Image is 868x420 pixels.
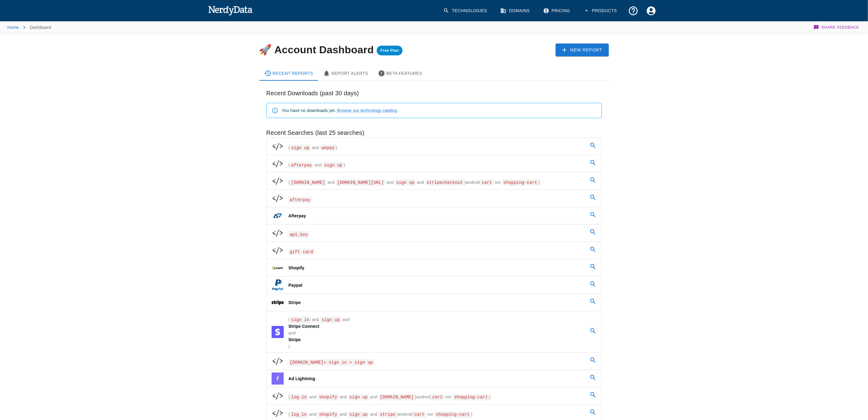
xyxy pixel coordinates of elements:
[289,145,290,150] span: (
[267,353,602,370] a: [DOMAIN_NAME]+ sign in + sign up
[471,412,472,417] span: )
[289,265,304,271] p: Shopify
[435,411,471,418] span: shopping-cart
[378,70,422,77] div: Beta Features
[348,411,369,418] span: sign up
[415,394,417,399] span: )
[411,412,413,417] span: (
[266,88,602,98] h6: Recent Downloads (past 30 days)
[395,179,416,186] span: sign up
[323,70,368,77] div: Report Alerts
[398,412,406,417] span: and
[282,105,398,116] div: You have no downloads yet. .
[348,394,369,401] span: sign up
[397,412,398,417] span: )
[624,2,642,20] button: Support and Documentation
[344,163,345,167] span: )
[377,44,403,55] a: Free Plan
[290,162,313,168] span: afterpay
[290,411,308,418] span: log in
[473,180,479,185] span: not
[289,337,350,343] p: Stripe
[326,180,336,185] span: and
[30,24,51,30] p: Dashboard
[308,412,318,417] span: and
[290,317,310,323] span: sign in
[320,145,336,151] span: wepay
[580,2,622,20] button: Products
[267,277,602,294] a: Paypal
[267,370,602,387] a: Ad Lightning
[290,394,308,401] span: log in
[425,179,464,186] span: stripecheckout
[289,180,290,185] span: (
[267,225,602,242] a: api_key
[289,376,315,382] p: Ad Lightning
[267,242,602,259] a: gift card
[289,359,374,366] span: [DOMAIN_NAME]+ sign in + sign up
[336,145,338,150] span: )
[267,138,602,155] a: (sign up and wepay)
[493,180,502,185] span: nor
[341,317,350,322] span: and
[289,197,312,203] span: afterpay
[466,180,473,185] span: and
[267,259,602,276] a: Shopify
[336,179,385,186] span: [DOMAIN_NAME][URL]
[481,179,494,186] span: cart
[497,2,534,20] a: Domains
[377,48,403,53] span: Free Plan
[290,145,310,151] span: sign up
[385,180,395,185] span: and
[289,317,290,322] span: (
[308,394,318,399] span: and
[311,145,321,150] span: and
[502,179,539,186] span: shopping-cart
[289,163,290,167] span: (
[289,299,301,306] p: Stripe
[479,180,481,185] span: (
[7,25,19,30] a: Home
[337,108,397,113] a: Browse our technology catalog
[413,411,426,418] span: cart
[264,70,314,77] div: Recent Reports
[311,317,321,322] span: and
[464,180,466,185] span: )
[430,394,431,399] span: (
[417,394,424,399] span: and
[642,2,660,20] button: Account Settings
[290,179,326,186] span: [DOMAIN_NAME]
[444,394,453,399] span: nor
[556,44,609,56] a: New Report
[267,294,602,311] a: Stripe
[369,412,379,417] span: and
[379,394,415,401] span: [DOMAIN_NAME]
[416,180,425,185] span: and
[267,387,602,404] a: (log in and shopify and sign up and [DOMAIN_NAME])andnot(cart nor shopping-cart)
[318,411,338,418] span: shopify
[540,2,575,20] a: Pricing
[267,173,602,190] a: ([DOMAIN_NAME] and [DOMAIN_NAME][URL] and sign up and stripecheckout)andnot(cart nor shopping-cart)
[440,2,492,20] a: Technologies
[424,394,430,399] span: not
[289,323,350,329] p: Stripe Connect
[338,394,348,399] span: and
[406,412,412,417] span: not
[289,344,290,349] span: )
[539,180,540,185] span: )
[489,394,491,399] span: )
[289,394,290,399] span: (
[289,282,303,288] p: Paypal
[267,207,602,224] a: Afterpay
[369,394,379,399] span: and
[379,411,397,418] span: stripe
[289,331,296,335] span: and
[289,249,314,255] span: gift card
[208,4,253,16] img: NerdyData.com
[313,163,323,167] span: and
[813,21,861,33] button: Share Feedback
[338,412,348,417] span: and
[289,231,309,238] span: api_key
[7,21,51,33] nav: breadcrumb
[323,162,344,168] span: sign up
